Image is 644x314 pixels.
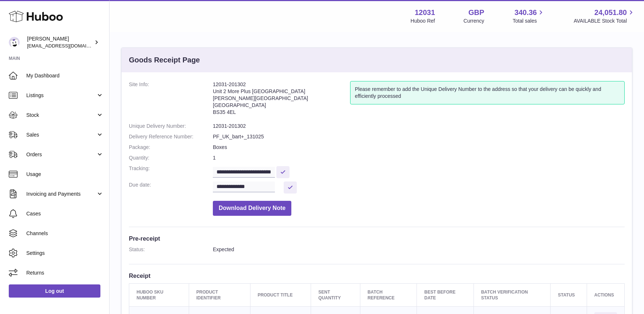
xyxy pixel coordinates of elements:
address: 12031-201302 Unit 2 More Plus [GEOGRAPHIC_DATA] [PERSON_NAME][GEOGRAPHIC_DATA] [GEOGRAPHIC_DATA] ... [213,81,350,119]
dd: 12031-201302 [213,123,625,130]
a: Log out [9,284,100,298]
h3: Goods Receipt Page [129,55,200,65]
span: [EMAIL_ADDRESS][DOMAIN_NAME] [27,43,107,49]
dt: Tracking: [129,165,213,178]
h3: Receipt [129,272,625,280]
dd: Boxes [213,144,625,151]
a: 24,051.80 AVAILABLE Stock Total [574,8,635,24]
dt: Due date: [129,181,213,194]
th: Batch Verification Status [474,283,551,306]
dt: Site Info: [129,81,213,119]
span: Sales [26,131,96,138]
span: Channels [26,230,104,237]
span: 340.36 [514,8,537,18]
span: Orders [26,151,96,158]
dt: Unique Delivery Number: [129,123,213,130]
th: Batch Reference [360,283,417,306]
th: Sent Quantity [311,283,360,306]
span: Stock [26,112,96,119]
th: Status [551,283,587,306]
span: 24,051.80 [594,8,627,18]
span: Usage [26,171,104,178]
strong: GBP [468,8,484,18]
span: Listings [26,92,96,99]
div: Please remember to add the Unique Delivery Number to the address so that your delivery can be qui... [350,81,625,104]
span: Invoicing and Payments [26,191,96,198]
img: admin@makewellforyou.com [9,37,20,48]
dd: 1 [213,154,625,161]
span: Settings [26,250,104,257]
dd: Expected [213,246,625,253]
button: Download Delivery Note [213,201,291,216]
div: [PERSON_NAME] [27,35,93,49]
th: Product Identifier [189,283,250,306]
div: Huboo Ref [411,18,435,24]
th: Actions [587,283,624,306]
dt: Delivery Reference Number: [129,133,213,140]
dt: Status: [129,246,213,253]
dt: Quantity: [129,154,213,161]
div: Currency [464,18,484,24]
th: Huboo SKU Number [129,283,189,306]
span: AVAILABLE Stock Total [574,18,635,24]
h3: Pre-receipt [129,234,625,242]
a: 340.36 Total sales [513,8,545,24]
span: Returns [26,269,104,276]
span: My Dashboard [26,72,104,79]
strong: 12031 [415,8,435,18]
dd: PF_UK_bart+_131025 [213,133,625,140]
span: Total sales [513,18,545,24]
th: Best Before Date [417,283,474,306]
span: Cases [26,210,104,217]
dt: Package: [129,144,213,151]
th: Product title [250,283,311,306]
